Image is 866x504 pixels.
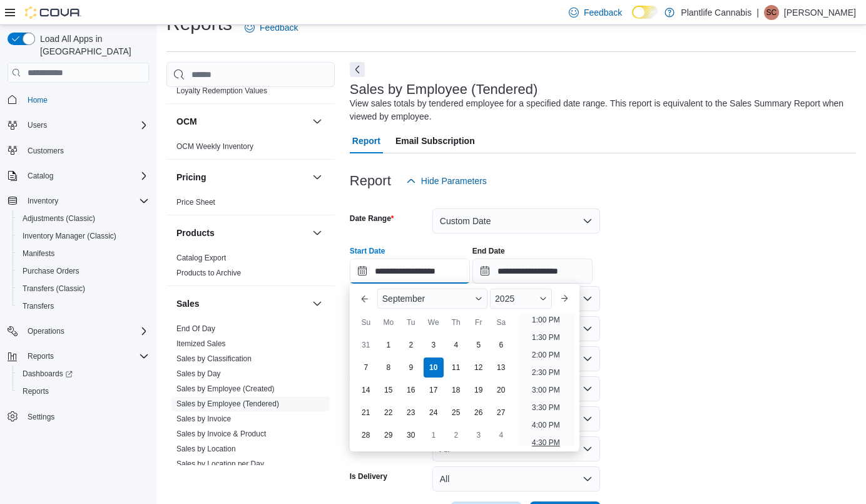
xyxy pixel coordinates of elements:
[13,227,154,245] button: Inventory Manager (Classic)
[23,91,149,107] span: Home
[23,143,69,158] a: Customers
[28,351,54,361] span: Reports
[13,262,154,280] button: Purchase Orders
[491,425,511,445] div: day-4
[176,115,197,128] h3: OCM
[176,86,267,96] span: Loyalty Redemption Values
[446,403,466,423] div: day-25
[527,435,565,450] li: 4:30 PM
[176,354,252,364] span: Sales by Classification
[527,400,565,415] li: 3:30 PM
[23,324,69,339] button: Operations
[23,193,63,208] button: Inventory
[767,5,777,20] span: SC
[350,213,394,224] label: Date Range
[446,380,466,400] div: day-18
[517,314,574,446] ul: Time
[356,312,376,332] div: Su
[176,444,236,454] span: Sales by Location
[401,380,421,400] div: day-16
[18,384,149,399] span: Reports
[35,33,149,58] span: Load All Apps in [GEOGRAPHIC_DATA]
[491,380,511,400] div: day-20
[395,128,475,153] span: Email Subscription
[527,312,565,327] li: 1:00 PM
[176,86,267,95] a: Loyalty Redemption Values
[176,269,241,277] a: Products to Archive
[23,386,49,396] span: Reports
[491,357,511,378] div: day-13
[23,249,54,259] span: Manifests
[401,357,421,378] div: day-9
[23,324,149,339] span: Operations
[446,425,466,445] div: day-2
[379,380,399,400] div: day-15
[382,294,425,304] span: September
[424,335,444,355] div: day-3
[18,246,149,261] span: Manifests
[176,339,226,348] a: Itemized Sales
[424,357,444,378] div: day-10
[28,196,58,206] span: Inventory
[491,335,511,355] div: day-6
[176,324,215,334] span: End Of Day
[176,324,215,333] a: End Of Day
[432,208,600,234] button: Custom Date
[379,425,399,445] div: day-29
[25,6,81,19] img: Cova
[28,95,48,105] span: Home
[446,357,466,378] div: day-11
[23,143,149,158] span: Customers
[554,289,574,309] button: Next month
[176,369,221,379] span: Sales by Day
[527,383,565,398] li: 3:00 PM
[490,289,552,309] div: Button. Open the year selector. 2025 is currently selected.
[176,399,279,409] span: Sales by Employee (Tendered)
[176,197,215,207] span: Price Sheet
[23,168,58,183] button: Catalog
[18,229,149,244] span: Inventory Manager (Classic)
[260,21,298,34] span: Feedback
[401,312,421,332] div: Tu
[23,301,54,311] span: Transfers
[756,5,759,20] p: |
[23,193,149,208] span: Inventory
[583,294,593,304] button: Open list of options
[176,227,215,239] h3: Products
[491,312,511,332] div: Sa
[18,366,78,381] a: Dashboards
[469,357,489,378] div: day-12
[401,168,492,193] button: Hide Parameters
[176,384,275,393] a: Sales by Employee (Created)
[377,289,487,309] div: Button. Open the month selector. September is currently selected.
[3,322,154,340] button: Operations
[176,253,226,263] span: Catalog Export
[379,403,399,423] div: day-22
[18,211,149,226] span: Adjustments (Classic)
[424,403,444,423] div: day-24
[18,299,149,314] span: Transfers
[472,246,505,256] label: End Date
[18,299,59,314] a: Transfers
[23,349,59,364] button: Reports
[23,266,79,276] span: Purchase Orders
[583,354,593,364] button: Open list of options
[681,5,751,20] p: Plantlife Cannabis
[446,335,466,355] div: day-4
[176,460,264,468] a: Sales by Location per Day
[176,227,307,239] button: Products
[13,383,154,400] button: Reports
[350,62,365,77] button: Next
[176,115,307,128] button: OCM
[13,280,154,297] button: Transfers (Classic)
[356,425,376,445] div: day-28
[424,380,444,400] div: day-17
[355,334,512,446] div: September, 2025
[401,425,421,445] div: day-30
[176,354,252,363] a: Sales by Classification
[350,246,385,256] label: Start Date
[18,229,121,244] a: Inventory Manager (Classic)
[350,97,850,123] div: View sales totals by tendered employee for a specified date range. This report is equivalent to t...
[176,429,266,438] a: Sales by Invoice & Product
[166,195,335,215] div: Pricing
